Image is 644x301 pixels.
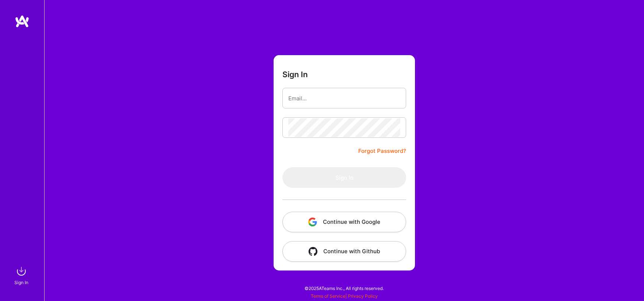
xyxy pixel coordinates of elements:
[282,167,406,188] button: Sign In
[309,247,317,256] img: icon
[311,293,345,299] a: Terms of Service
[288,89,400,108] input: Email...
[15,15,29,28] img: logo
[311,293,378,299] span: |
[44,279,644,297] div: © 2025 ATeams Inc., All rights reserved.
[358,147,406,155] a: Forgot Password?
[15,264,29,286] a: sign inSign In
[348,293,378,299] a: Privacy Policy
[14,279,28,286] div: Sign In
[282,70,308,79] h3: Sign In
[308,218,317,226] img: icon
[14,264,29,279] img: sign in
[282,212,406,232] button: Continue with Google
[282,241,406,262] button: Continue with Github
